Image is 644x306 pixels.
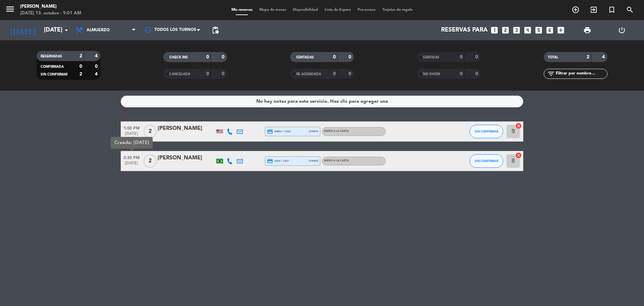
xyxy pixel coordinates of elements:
[475,71,479,76] strong: 0
[333,71,336,76] strong: 0
[523,26,532,35] i: looks_4
[256,8,289,12] span: Mapa de mesas
[309,159,318,163] span: stripe
[545,26,554,35] i: looks_6
[267,129,273,135] i: credit_card
[41,55,62,58] span: RESERVADAS
[460,55,463,59] strong: 0
[604,20,639,40] div: LOG OUT
[169,72,190,76] span: CANCELADA
[379,8,416,12] span: Tarjetas de regalo
[324,130,349,133] span: MENÚ A LA CARTA
[354,8,379,12] span: Pre-acceso
[555,70,607,78] input: Filtrar por nombre...
[206,55,209,59] strong: 0
[95,72,99,76] strong: 4
[228,8,256,12] span: Mis reservas
[501,26,510,35] i: looks_two
[79,72,82,76] strong: 2
[20,10,81,17] div: [DATE] 13. octubre - 9:01 AM
[608,6,616,14] i: turned_in_not
[144,125,157,138] span: 2
[602,55,606,59] strong: 4
[169,56,188,59] span: CHECK INS
[206,71,209,76] strong: 0
[470,154,503,168] button: SIN CONFIRMAR
[309,129,318,134] span: stripe
[470,125,503,138] button: SIN CONFIRMAR
[590,6,598,14] i: exit_to_app
[267,158,289,164] span: visa * 1447
[222,71,226,76] strong: 0
[475,130,498,133] span: SIN CONFIRMAR
[5,23,41,38] i: [DATE]
[348,55,353,59] strong: 0
[587,55,589,59] strong: 2
[5,4,15,16] button: menu
[121,153,142,161] span: 2:30 PM
[475,159,498,163] span: SIN CONFIRMAR
[547,70,555,78] i: filter_list
[348,71,353,76] strong: 0
[121,161,142,169] span: [DATE]
[516,123,522,129] img: close.png
[296,56,314,59] span: SENTADAS
[324,159,349,162] span: MENÚ A LA CARTA
[62,26,70,34] i: arrow_drop_down
[583,26,591,34] span: print
[111,137,153,149] div: Creada: [DATE]
[41,65,64,68] span: CONFIRMADA
[267,129,290,135] span: amex * 7026
[321,8,354,12] span: Lista de Espera
[534,26,543,35] i: looks_5
[572,6,580,14] i: add_circle_outline
[626,6,634,14] i: search
[441,27,488,34] span: Reservas para
[556,26,565,35] i: add_box
[490,26,499,35] i: looks_one
[423,56,439,59] span: SERVIDAS
[516,153,522,158] img: close.png
[460,71,463,76] strong: 0
[211,26,219,34] span: pending_actions
[548,56,558,59] span: TOTAL
[296,72,321,76] span: RE AGENDADA
[79,64,82,69] strong: 0
[20,3,81,10] div: [PERSON_NAME]
[289,8,321,12] span: Disponibilidad
[79,54,82,58] strong: 2
[158,154,215,162] div: [PERSON_NAME]
[41,73,67,76] span: SIN CONFIRMAR
[144,154,157,168] span: 2
[333,55,336,59] strong: 0
[95,54,99,58] strong: 4
[121,132,142,139] span: [DATE]
[158,124,215,133] div: [PERSON_NAME]
[512,26,521,35] i: looks_3
[618,26,626,34] i: power_settings_new
[95,64,99,69] strong: 0
[5,4,15,14] i: menu
[475,55,479,59] strong: 0
[256,98,388,105] div: No hay notas para este servicio. Haz clic para agregar una
[222,55,226,59] strong: 0
[121,124,142,132] span: 1:00 PM
[267,158,273,164] i: credit_card
[87,28,110,33] span: Almuerzo
[423,72,440,76] span: NO SHOW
